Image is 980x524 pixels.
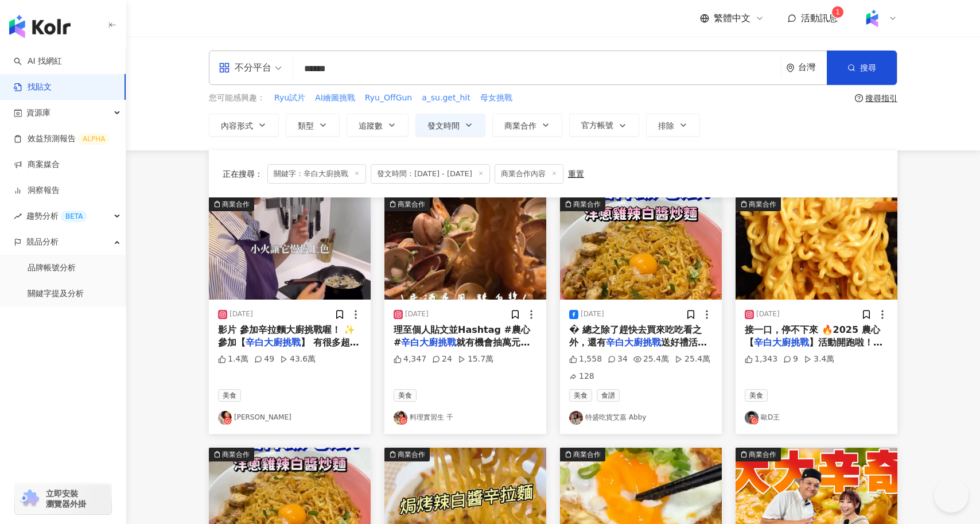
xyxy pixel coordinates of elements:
span: 搜尋 [860,63,876,72]
span: 食譜 [597,389,620,402]
a: chrome extension立即安裝 瀏覽器外掛 [15,483,111,514]
span: 影片 參加辛拉麵大廚挑戰喔！ ✨參加【 [218,324,355,348]
img: post-image [560,197,722,300]
span: 美食 [745,389,768,402]
button: 商業合作 [384,197,546,300]
button: Ryu_OffGun [364,92,413,104]
div: 1,343 [745,354,777,365]
a: KOL Avatar歐D王 [745,411,888,425]
div: 15.7萬 [458,354,493,365]
span: 正在搜尋 ： [223,169,263,178]
button: 商業合作 [736,197,897,300]
span: environment [786,64,795,72]
mark: 辛白大廚挑戰 [401,337,456,348]
span: 活動訊息 [801,13,838,24]
button: 類型 [286,114,340,137]
span: a_su.get_hit [422,92,470,104]
span: 1 [835,8,840,16]
mark: 辛白大廚挑戰 [754,337,809,348]
button: 商業合作 [209,197,371,300]
img: KOL Avatar [745,411,759,425]
img: KOL Avatar [569,411,583,425]
div: 4,347 [394,354,426,365]
div: 25.4萬 [675,354,710,365]
button: 搜尋 [827,51,897,85]
div: [DATE] [581,309,604,319]
button: 發文時間 [415,114,485,137]
a: searchAI 找網紅 [14,56,62,67]
span: 美食 [218,389,241,402]
button: 追蹤數 [347,114,409,137]
span: 排除 [658,121,674,130]
div: 不分平台 [219,59,271,77]
div: 128 [569,371,594,382]
button: 排除 [646,114,700,137]
span: 繁體中文 [714,12,750,25]
button: AI繪圖挑戰 [314,92,356,104]
a: 關鍵字提及分析 [28,288,84,300]
button: 內容形式 [209,114,279,137]
span: appstore [219,62,230,73]
span: Ryu試片 [274,92,305,104]
button: a_su.get_hit [421,92,470,104]
div: 1.4萬 [218,354,248,365]
span: AI繪圖挑戰 [315,92,355,104]
div: 43.6萬 [280,354,316,365]
a: 找貼文 [14,81,52,93]
span: 發文時間 [427,121,460,130]
div: 商業合作 [222,449,250,460]
a: 效益預測報告ALPHA [14,133,110,145]
a: KOL Avatar特盛吃貨艾嘉 Abby [569,411,713,425]
div: 重置 [568,169,584,178]
button: 母女挑戰 [480,92,513,104]
img: chrome extension [18,490,41,508]
div: 24 [432,354,452,365]
span: 競品分析 [26,229,59,255]
mark: 辛白大廚挑戰 [606,337,661,348]
div: 49 [254,354,274,365]
span: 】活動開跑啦！🔥 挑戰你的 [745,337,885,360]
a: 品牌帳號分析 [28,262,76,274]
div: 1,558 [569,354,602,365]
div: BETA [61,211,87,222]
div: [DATE] [230,309,253,319]
button: 商業合作 [492,114,562,137]
img: Kolr%20app%20icon%20%281%29.png [861,7,883,29]
mark: 辛白大廚挑戰 [246,337,301,348]
img: logo [9,15,71,38]
div: 商業合作 [573,449,601,460]
a: 商案媒合 [14,159,60,170]
div: 25.4萬 [633,354,669,365]
span: question-circle [855,94,863,102]
div: 商業合作 [749,449,776,460]
iframe: Help Scout Beacon - Open [934,478,969,513]
span: 母女挑戰 [480,92,512,104]
span: 立即安裝 瀏覽器外掛 [46,488,86,509]
span: 接一口，停不下來 🔥2025 農心【 [745,324,880,348]
span: 類型 [298,121,314,130]
span: Ryu_OffGun [365,92,412,104]
span: 資源庫 [26,100,50,126]
sup: 1 [832,6,843,18]
div: 商業合作 [222,199,250,210]
span: 關鍵字：辛白大廚挑戰 [267,164,366,184]
div: 3.4萬 [804,354,834,365]
span: 內容形式 [221,121,253,130]
img: post-image [209,197,371,300]
span: 您可能感興趣： [209,92,265,104]
span: 美食 [394,389,417,402]
div: 商業合作 [749,199,776,210]
img: post-image [384,197,546,300]
a: KOL Avatar[PERSON_NAME] [218,411,361,425]
span: 】 有很多超值好禮等你來抽✨ [218,337,359,360]
a: KOL Avatar料理實習生 千 [394,411,537,425]
img: post-image [736,197,897,300]
button: Ryu試片 [274,92,306,104]
button: 官方帳號 [569,114,639,137]
button: 商業合作 [560,197,722,300]
div: [DATE] [756,309,780,319]
div: 商業合作 [573,199,601,210]
div: [DATE] [405,309,429,319]
span: 發文時間：[DATE] - [DATE] [371,164,490,184]
span: 理至個人貼文並Hashtag #農心 # [394,324,530,348]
